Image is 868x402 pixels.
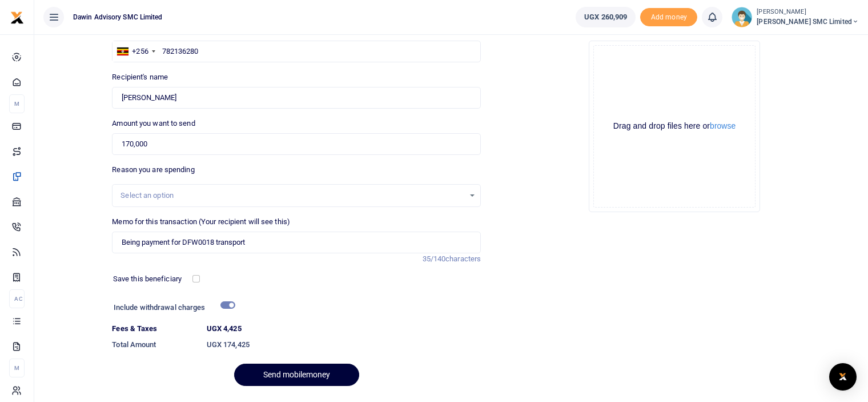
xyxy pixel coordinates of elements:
[9,289,25,308] li: Ac
[640,8,697,27] li: Toup your wallet
[107,323,202,335] dt: Fees & Taxes
[757,17,859,27] span: [PERSON_NAME] SMC Limited
[112,216,290,228] label: Memo for this transaction (Your recipient will see this)
[112,118,195,129] label: Amount you want to send
[584,11,627,23] span: UGX 260,909
[112,41,158,62] div: Uganda: +256
[9,359,25,377] li: M
[757,7,859,17] small: [PERSON_NAME]
[445,254,481,263] span: characters
[112,232,481,253] input: Enter extra information
[829,363,857,391] div: Open Intercom Messenger
[234,364,359,386] button: Send mobilemoney
[112,71,168,83] label: Recipient's name
[112,340,197,349] h6: Total Amount
[594,121,755,132] div: Drag and drop files here or
[114,303,230,312] h6: Include withdrawal charges
[112,164,194,176] label: Reason you are spending
[732,7,752,27] img: profile-user
[423,254,446,263] span: 35/140
[589,41,760,212] div: File Uploader
[112,87,481,109] input: Loading name...
[9,94,25,113] li: M
[112,133,481,155] input: UGX
[112,41,481,62] input: Enter phone number
[640,8,697,27] span: Add money
[576,7,636,27] a: UGX 260,909
[10,11,24,25] img: logo-small
[120,190,464,201] div: Select an option
[571,7,640,27] li: Wallet ballance
[640,12,697,21] a: Add money
[710,122,736,130] button: browse
[113,273,182,285] label: Save this beneficiary
[69,12,167,22] span: Dawin Advisory SMC Limited
[732,7,859,27] a: profile-user [PERSON_NAME] [PERSON_NAME] SMC Limited
[207,323,242,335] label: UGX 4,425
[132,46,148,57] div: +256
[207,340,481,349] h6: UGX 174,425
[10,13,24,21] a: logo-small logo-large logo-large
